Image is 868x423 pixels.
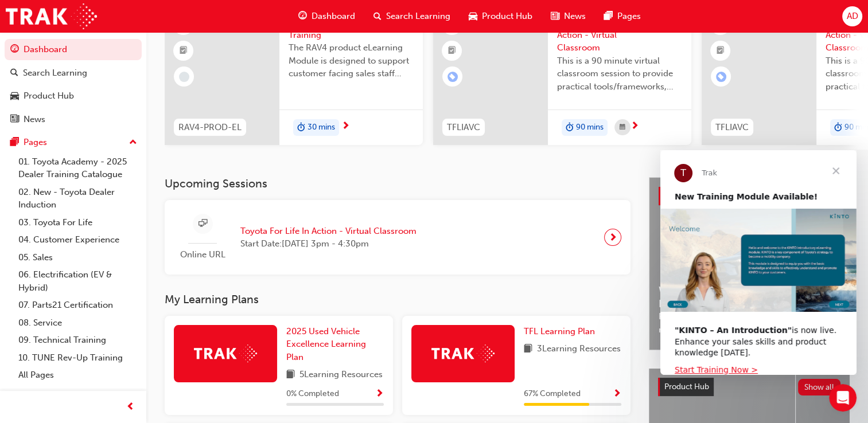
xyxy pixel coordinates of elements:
[447,121,480,134] span: TFLIAVC
[165,293,630,306] h3: My Learning Plans
[312,10,355,23] span: Dashboard
[24,89,74,103] div: Product Hub
[24,113,45,126] div: News
[659,284,840,310] span: Welcome to your new Training Resource Centre
[178,121,242,134] span: RAV4-PROD-EL
[620,120,625,135] span: calendar-icon
[364,5,460,28] a: search-iconSearch Learning
[630,122,639,132] span: next-icon
[375,387,384,401] button: Show Progress
[14,366,142,384] a: All Pages
[179,72,189,82] span: learningRecordVerb_NONE-icon
[375,389,384,399] span: Show Progress
[469,9,477,23] span: car-icon
[5,132,142,153] button: Pages
[834,120,842,135] span: duration-icon
[194,344,257,362] img: Trak
[460,5,542,28] a: car-iconProduct Hub
[5,62,142,84] a: Search Learning
[10,45,19,55] span: guage-icon
[715,121,749,134] span: TFLIAVC
[433,6,691,145] a: 0TFLIAVCToyota For Life In Action - Virtual ClassroomThis is a 90 minute virtual classroom sessio...
[717,44,725,58] span: booktick-icon
[10,91,19,101] span: car-icon
[14,183,142,214] a: 02. New - Toyota Dealer Induction
[286,368,295,382] span: book-icon
[10,138,19,148] span: pages-icon
[659,310,840,336] span: Revolutionise the way you access and manage your learning resources.
[14,314,142,332] a: 08. Service
[14,153,142,183] a: 01. Toyota Academy - 2025 Dealer Training Catalogue
[341,122,350,132] span: next-icon
[174,209,621,266] a: Online URLToyota For Life In Action - Virtual ClassroomStart Date:[DATE] 3pm - 4:30pm
[604,9,613,23] span: pages-icon
[23,66,87,80] div: Search Learning
[286,325,384,364] a: 2025 Used Vehicle Excellence Learning Plan
[617,10,641,23] span: Pages
[5,85,142,107] a: Product Hub
[289,5,364,28] a: guage-iconDashboard
[14,266,142,296] a: 06. Electrification (EV & Hybrid)
[180,44,188,58] span: booktick-icon
[649,177,850,350] a: Latest NewsShow allWelcome to your new Training Resource CentreRevolutionise the way you access a...
[660,150,857,375] iframe: Intercom live chat message
[557,15,682,54] span: Toyota For Life In Action - Virtual Classroom
[524,387,581,401] span: 67 % Completed
[165,6,423,145] a: RAV4-PROD-EL2024 RAV4 Product TrainingThe RAV4 product eLearning Module is designed to support cu...
[524,325,600,338] a: TFL Learning Plan
[14,214,142,232] a: 03. Toyota For Life
[5,39,142,60] a: Dashboard
[576,121,604,134] span: 90 mins
[613,389,621,399] span: Show Progress
[564,10,586,23] span: News
[286,387,339,401] span: 0 % Completed
[299,368,383,382] span: 5 Learning Resources
[716,72,726,82] span: learningRecordVerb_ENROLL-icon
[537,342,621,357] span: 3 Learning Resources
[798,379,841,395] button: Show all
[659,187,840,205] a: Latest NewsShow all
[373,9,382,23] span: search-icon
[5,37,142,132] button: DashboardSearch LearningProduct HubNews
[829,384,857,412] iframe: Intercom live chat
[297,120,305,135] span: duration-icon
[14,296,142,314] a: 07. Parts21 Certification
[165,177,630,190] h3: Upcoming Sessions
[14,249,142,267] a: 05. Sales
[129,135,137,150] span: up-icon
[240,225,417,238] span: Toyota For Life In Action - Virtual Classroom
[174,248,231,261] span: Online URL
[6,3,97,29] a: Trak
[524,326,595,336] span: TFL Learning Plan
[14,349,142,367] a: 10. TUNE Rev-Up Training
[289,41,414,80] span: The RAV4 product eLearning Module is designed to support customer facing sales staff with introdu...
[566,120,574,135] span: duration-icon
[308,121,335,134] span: 30 mins
[448,44,456,58] span: booktick-icon
[10,115,19,125] span: news-icon
[551,9,559,23] span: news-icon
[431,344,495,362] img: Trak
[658,378,840,396] a: Product HubShow all
[198,217,207,231] span: sessionType_ONLINE_URL-icon
[14,331,142,349] a: 09. Technical Training
[557,54,682,93] span: This is a 90 minute virtual classroom session to provide practical tools/frameworks, behaviours a...
[482,10,532,23] span: Product Hub
[447,72,458,82] span: learningRecordVerb_ENROLL-icon
[595,5,650,28] a: pages-iconPages
[126,400,135,414] span: prev-icon
[10,68,18,79] span: search-icon
[14,231,142,249] a: 04. Customer Experience
[542,5,595,28] a: news-iconNews
[24,136,47,149] div: Pages
[609,229,617,245] span: next-icon
[298,9,307,23] span: guage-icon
[613,387,621,401] button: Show Progress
